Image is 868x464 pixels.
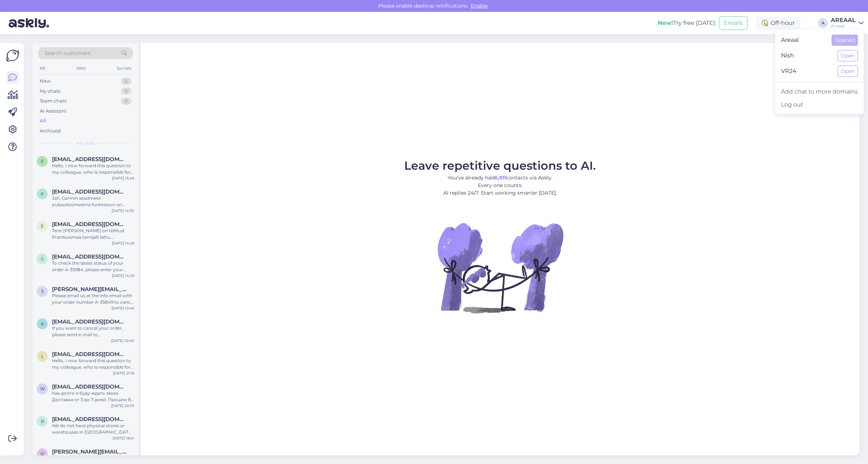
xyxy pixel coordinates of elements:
div: [DATE] 15:49 [112,175,134,181]
span: Search customers [45,49,91,57]
img: No Chat active [435,203,565,333]
span: e [41,159,44,164]
img: Askly Logo [6,49,19,62]
div: 0 [121,88,131,95]
span: bagamen323232@icloud.com [52,416,127,422]
span: s [41,289,44,294]
span: Leave repetitive questions to AI. [404,159,596,173]
div: [DATE] 18:41 [113,435,134,441]
div: Archived [40,127,61,135]
div: [DATE] 21:16 [113,370,134,376]
div: Team chats [40,97,66,105]
a: Add chat to more domains [775,85,864,98]
b: New! [658,19,673,26]
div: [DATE] 10:40 [111,338,134,343]
div: If you want to cancel your order, please send e-mail to [EMAIL_ADDRESS][DOMAIN_NAME] [52,325,134,338]
div: [DATE] 14:30 [112,208,134,213]
div: New [40,78,51,85]
span: krissy1613@hotmail.com [52,188,127,195]
div: Tere! [PERSON_NAME] on tellitud Prantsusmaa tarnijalt lattu. Orienteeruv tarneaeg vaehemikus 19.0... [52,227,134,240]
p: You’ve already had contacts via Askly. Every one counts. AI replies 24/7. Start working smarter [... [404,174,596,197]
span: woodworks@mail.ee [52,383,127,390]
div: [DATE] 14:29 [112,240,134,246]
div: A [818,18,828,28]
div: Hello, I now forward this question to my colleague, who is responsible for this. The reply will b... [52,162,134,175]
span: liisi.seiler11@gmail.com [52,351,127,357]
span: guidoosak@gmail.com [52,253,127,260]
b: 6,811 [494,174,506,181]
span: w [40,386,45,391]
div: All [38,64,47,73]
span: k [41,191,44,196]
span: Areaal [781,35,826,46]
div: Hello, I now forward this question to my colleague, who is responsible for this. The reply will b... [52,357,134,370]
div: 0 [121,97,131,105]
div: To check the latest status of your order A-35984, please enter your order number and email on one... [52,260,134,273]
a: AREAALAreaal [831,17,864,29]
span: o [40,451,44,456]
div: All [40,117,46,125]
button: Emails [719,16,747,30]
div: [DATE] 20:33 [111,403,134,408]
div: My chats [40,88,60,95]
span: l [41,354,44,359]
div: We do not have physical stores or warehouses in [GEOGRAPHIC_DATA] for pickup. All orders are made... [52,422,134,435]
span: All chats [77,140,95,147]
span: e [41,224,44,229]
div: Jah, Garmin seadmete pulssoksümeetria funktsioon on Eestis saadaval [52,195,134,208]
div: Socials [115,64,133,73]
div: Log out [775,98,864,111]
span: altserva@gmail.com [52,318,127,325]
span: a [41,321,44,326]
div: Off-hour [756,17,801,30]
div: Areaal [831,23,856,29]
span: eiytleteile@gmail.com [52,156,127,162]
div: [DATE] 10:46 [112,305,134,311]
span: sergei.pechkurov@gmail.com [52,286,127,292]
span: g [41,256,44,261]
span: Enable [468,3,490,9]
div: Как долго я буду ждать заказ. Доставка от 3 до 7 дней. Прошло 8 дней. В чем проблема? [52,390,134,403]
div: Web [75,64,87,73]
div: Try free [DATE]: [658,19,716,27]
button: Open [838,66,858,77]
span: b [41,419,44,424]
button: Open [838,50,858,61]
span: erikpetrov23@gmail.com [52,221,127,227]
div: AI Assistant [40,108,66,115]
button: Opened [832,35,858,46]
span: Nish [781,50,832,61]
div: 0 [121,78,131,85]
span: VR24 [781,66,832,77]
div: [DATE] 14:29 [112,273,134,278]
div: AREAAL [831,17,856,23]
span: ocarroll.gavin@gmail.com [52,448,127,455]
div: Please email us at the info email with your order number A-35849 to cancel your order and start a... [52,292,134,305]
